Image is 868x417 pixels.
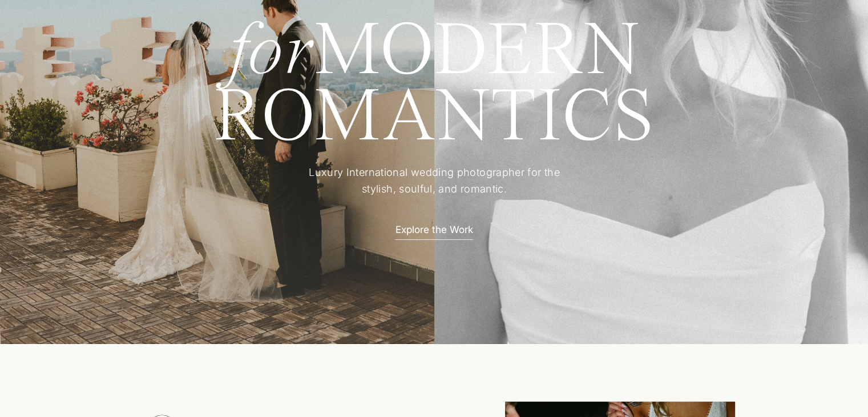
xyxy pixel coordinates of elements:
p: Luxury International wedding photographer for the stylish, soulful, and romantic. [292,165,577,198]
i: for [229,16,314,91]
h1: MODERN [172,20,697,75]
a: Explore the Work [385,223,485,235]
h1: ROMANTICS [172,86,697,149]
